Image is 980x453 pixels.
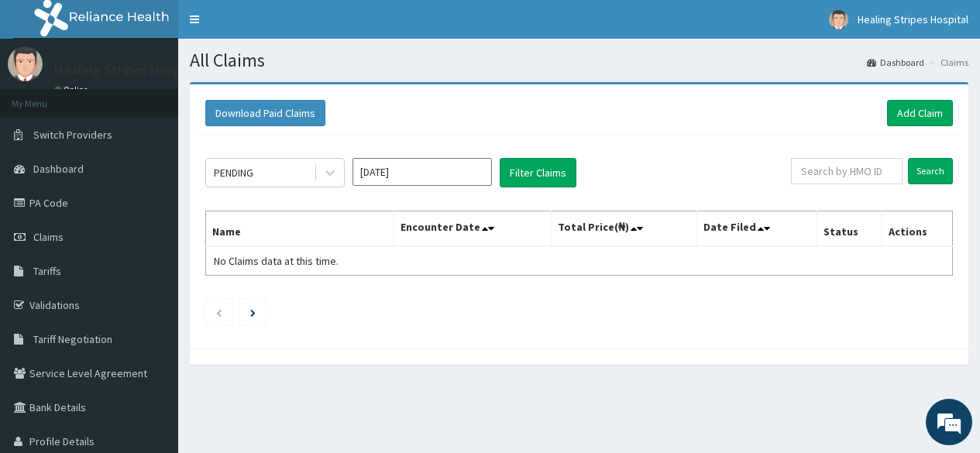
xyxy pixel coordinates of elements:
[500,158,576,187] button: Filter Claims
[791,158,903,184] input: Search by HMO ID
[8,46,43,81] img: User Image
[696,211,817,247] th: Date Filed
[54,63,201,77] p: Healing Stripes Hospital
[33,128,112,142] span: Switch Providers
[190,50,968,70] h1: All Claims
[882,211,953,247] th: Actions
[926,56,968,69] li: Claims
[551,211,696,247] th: Total Price(₦)
[887,100,953,126] a: Add Claim
[867,56,924,69] a: Dashboard
[214,254,339,268] span: No Claims data at this time.
[908,158,953,184] input: Search
[394,211,551,247] th: Encounter Date
[54,84,91,95] a: Online
[33,230,64,244] span: Claims
[33,162,84,176] span: Dashboard
[215,305,222,319] a: Previous page
[214,165,253,180] div: PENDING
[250,305,256,319] a: Next page
[33,332,112,346] span: Tariff Negotiation
[205,100,325,126] button: Download Paid Claims
[829,10,848,29] img: User Image
[817,211,882,247] th: Status
[33,264,61,278] span: Tariffs
[858,12,968,26] span: Healing Stripes Hospital
[206,211,394,247] th: Name
[352,158,492,186] input: Select Month and Year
